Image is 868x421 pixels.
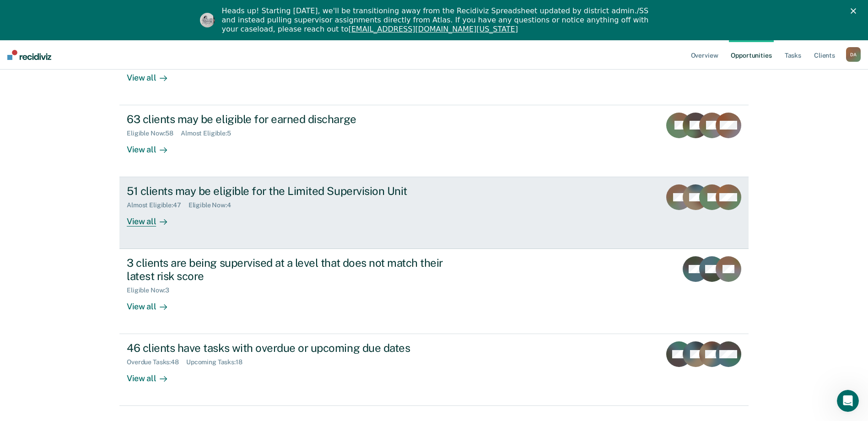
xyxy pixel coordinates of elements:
a: Tasks [783,40,803,70]
a: [EMAIL_ADDRESS][DOMAIN_NAME][US_STATE] [348,25,518,33]
div: 63 clients may be eligible for earned discharge [127,113,448,126]
div: View all [127,65,178,83]
a: 51 clients may be eligible for the Limited Supervision UnitAlmost Eligible:47Eligible Now:4View all [119,177,749,249]
div: Heads up! Starting [DATE], we'll be transitioning away from the Recidiviz Spreadsheet updated by ... [222,6,654,34]
div: 3 clients are being supervised at a level that does not match their latest risk score [127,256,448,283]
img: Profile image for Kim [200,13,215,27]
div: 46 clients have tasks with overdue or upcoming due dates [127,341,448,355]
a: Opportunities [729,40,773,70]
div: View all [127,294,178,312]
a: 46 clients have tasks with overdue or upcoming due datesOverdue Tasks:48Upcoming Tasks:18View all [119,334,749,406]
a: Clients [812,40,837,70]
div: D A [846,47,861,62]
div: Eligible Now : 4 [189,201,238,209]
a: 63 clients may be eligible for earned dischargeEligible Now:58Almost Eligible:5View all [119,105,749,177]
a: 3 clients are being supervised at a level that does not match their latest risk scoreEligible Now... [119,249,749,334]
iframe: Intercom live chat [837,390,859,412]
img: Recidiviz [7,50,51,60]
div: Upcoming Tasks : 18 [186,358,250,366]
div: View all [127,137,178,155]
div: Almost Eligible : 5 [181,130,238,137]
div: Eligible Now : 3 [127,286,177,294]
div: Almost Eligible : 47 [127,201,189,209]
div: 51 clients may be eligible for the Limited Supervision Unit [127,184,448,198]
div: Close [851,8,860,14]
div: View all [127,366,178,384]
button: DA [846,47,861,62]
div: Overdue Tasks : 48 [127,358,186,366]
div: Eligible Now : 58 [127,130,181,137]
div: View all [127,209,178,227]
a: Overview [689,40,720,70]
